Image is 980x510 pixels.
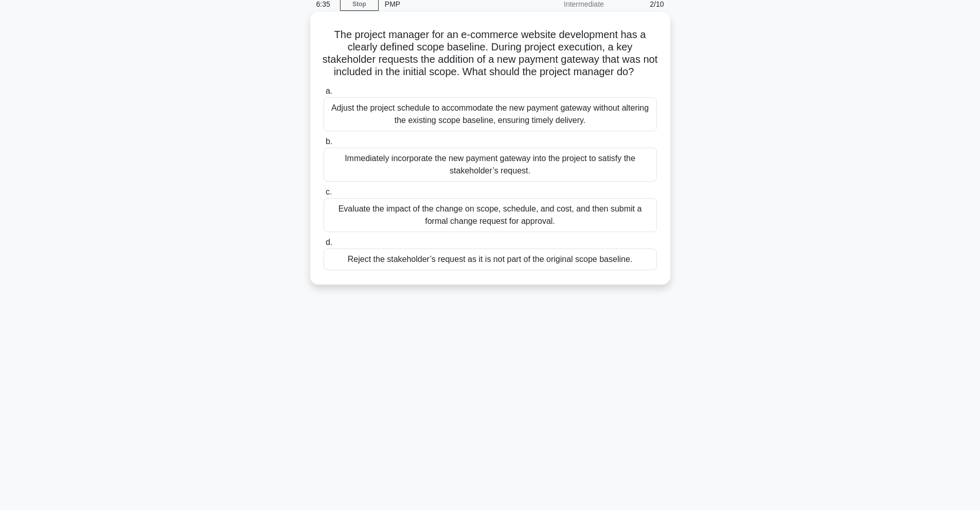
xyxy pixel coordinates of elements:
h5: The project manager for an e-commerce website development has a clearly defined scope baseline. D... [323,28,658,79]
div: Reject the stakeholder’s request as it is not part of the original scope baseline. [324,249,657,270]
span: a. [326,86,332,95]
div: Adjust the project schedule to accommodate the new payment gateway without altering the existing ... [324,97,657,131]
span: c. [326,187,332,196]
div: Evaluate the impact of the change on scope, schedule, and cost, and then submit a formal change r... [324,198,657,232]
span: d. [326,238,332,247]
span: b. [326,137,332,146]
div: Immediately incorporate the new payment gateway into the project to satisfy the stakeholder’s req... [324,148,657,182]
